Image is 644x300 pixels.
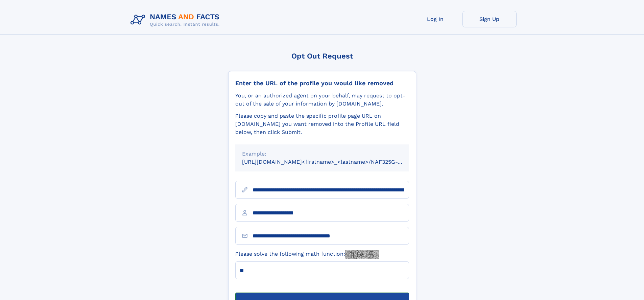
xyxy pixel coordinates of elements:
[408,11,462,27] a: Log In
[128,11,225,29] img: Logo Names and Facts
[235,92,409,108] div: You, or an authorized agent on your behalf, may request to opt-out of the sale of your informatio...
[235,250,379,259] label: Please solve the following math function:
[242,159,422,165] small: [URL][DOMAIN_NAME]<firstname>_<lastname>/NAF325G-xxxxxxxx
[242,150,402,158] div: Example:
[228,52,416,60] div: Opt Out Request
[462,11,517,27] a: Sign Up
[235,112,409,136] div: Please copy and paste the specific profile page URL on [DOMAIN_NAME] you want removed into the Pr...
[235,79,409,87] div: Enter the URL of the profile you would like removed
